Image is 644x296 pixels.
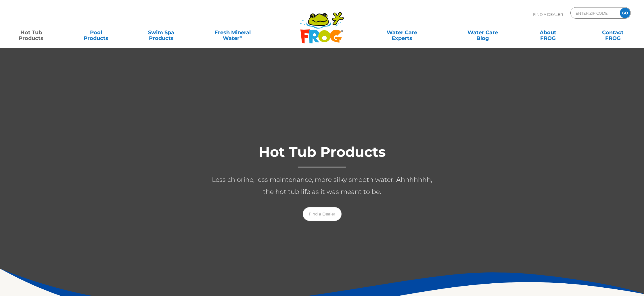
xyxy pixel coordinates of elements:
sup: ∞ [239,34,242,39]
a: Find a Dealer [303,207,342,221]
a: Water CareExperts [361,27,443,38]
a: ContactFROG [588,27,638,38]
a: Fresh MineralWater∞ [201,27,264,38]
a: AboutFROG [523,27,573,38]
input: Zip Code Form [575,9,614,17]
h1: Hot Tub Products [207,144,437,168]
a: PoolProducts [71,27,121,38]
a: Swim SpaProducts [136,27,187,38]
input: GO [620,8,630,18]
a: Water CareBlog [457,27,508,38]
a: Hot TubProducts [6,27,56,38]
p: Find A Dealer [533,7,563,22]
p: Less chlorine, less maintenance, more silky smooth water. Ahhhhhhh, the hot tub life as it was me... [207,174,437,198]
